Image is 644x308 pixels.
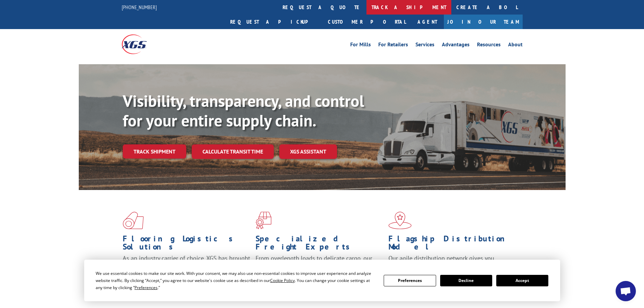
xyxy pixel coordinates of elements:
[192,144,274,159] a: Calculate transit time
[388,254,513,270] span: Our agile distribution network gives you nationwide inventory management on demand.
[415,42,434,49] a: Services
[123,254,250,278] span: As an industry carrier of choice, XGS has brought innovation and dedication to flooring logistics...
[411,15,444,29] a: Agent
[225,15,323,29] a: Request a pickup
[444,15,523,29] a: Join Our Team
[616,281,636,301] div: Open chat
[256,212,271,229] img: xgs-icon-focused-on-flooring-red
[84,260,560,301] div: Cookie Consent Prompt
[350,42,371,49] a: For Mills
[323,15,411,29] a: Customer Portal
[496,275,548,286] button: Accept
[388,212,412,229] img: xgs-icon-flagship-distribution-model-red
[384,275,436,286] button: Preferences
[123,235,251,254] h1: Flooring Logistics Solutions
[442,42,470,49] a: Advantages
[123,144,186,159] a: Track shipment
[123,90,364,131] b: Visibility, transparency, and control for your entire supply chain.
[135,285,158,290] span: Preferences
[122,4,157,10] a: [PHONE_NUMBER]
[508,42,523,49] a: About
[270,278,295,283] span: Cookie Policy
[256,235,383,254] h1: Specialized Freight Experts
[96,270,376,291] div: We use essential cookies to make our site work. With your consent, we may also use non-essential ...
[256,254,383,284] p: From overlength loads to delicate cargo, our experienced staff knows the best way to move your fr...
[477,42,501,49] a: Resources
[388,235,516,254] h1: Flagship Distribution Model
[123,212,144,229] img: xgs-icon-total-supply-chain-intelligence-red
[440,275,492,286] button: Decline
[378,42,408,49] a: For Retailers
[279,144,337,159] a: XGS ASSISTANT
